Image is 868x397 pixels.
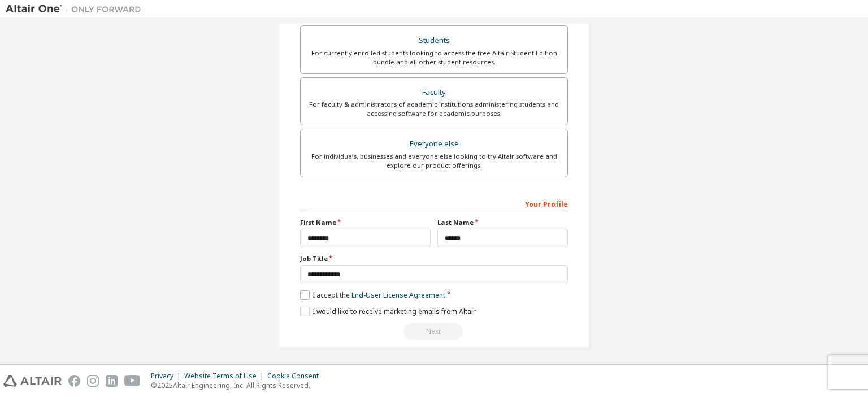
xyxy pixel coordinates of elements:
[184,372,267,381] div: Website Terms of Use
[300,290,445,300] label: I accept the
[6,3,147,15] img: Altair One
[307,136,561,152] div: Everyone else
[124,375,141,387] img: youtube.svg
[307,85,561,101] div: Faculty
[307,100,561,118] div: For faculty & administrators of academic institutions administering students and accessing softwa...
[300,323,568,340] div: Read and acccept EULA to continue
[437,218,568,227] label: Last Name
[267,372,325,381] div: Cookie Consent
[307,49,561,67] div: For currently enrolled students looking to access the free Altair Student Edition bundle and all ...
[300,307,476,316] label: I would like to receive marketing emails from Altair
[87,375,99,387] img: instagram.svg
[3,375,62,387] img: altair_logo.svg
[307,33,561,49] div: Students
[151,381,325,390] p: © 2025 Altair Engineering, Inc. All Rights Reserved.
[300,194,568,212] div: Your Profile
[68,375,80,387] img: facebook.svg
[151,372,184,381] div: Privacy
[300,218,431,227] label: First Name
[106,375,118,387] img: linkedin.svg
[351,290,445,300] a: End-User License Agreement
[300,254,568,263] label: Job Title
[307,152,561,170] div: For individuals, businesses and everyone else looking to try Altair software and explore our prod...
